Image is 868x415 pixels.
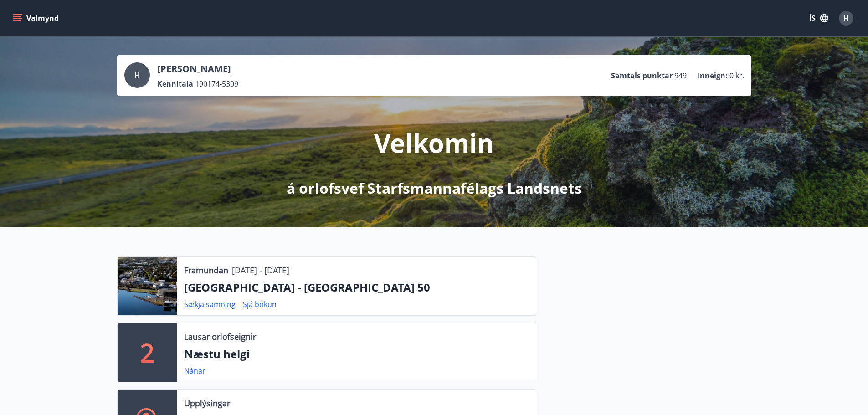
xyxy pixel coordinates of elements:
[843,13,849,23] span: H
[157,62,238,75] p: [PERSON_NAME]
[611,71,673,81] p: Samtals punktar
[729,71,744,81] span: 0 kr.
[140,335,154,370] p: 2
[287,178,582,198] p: á orlofsvef Starfsmannafélags Landsnets
[184,397,230,409] p: Upplýsingar
[184,366,205,376] a: Nánar
[134,70,140,80] span: H
[232,264,289,276] p: [DATE] - [DATE]
[195,79,238,89] span: 190174-5309
[835,7,857,29] button: H
[804,10,833,26] button: ÍS
[184,280,529,295] p: [GEOGRAPHIC_DATA] - [GEOGRAPHIC_DATA] 50
[11,10,62,26] button: menu
[184,264,228,276] p: Framundan
[374,125,494,160] p: Velkomin
[243,299,277,309] a: Sjá bókun
[184,331,256,343] p: Lausar orlofseignir
[157,79,193,89] p: Kennitala
[674,71,687,81] span: 949
[698,71,728,81] p: Inneign :
[184,346,529,362] p: Næstu helgi
[184,299,236,309] a: Sækja samning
